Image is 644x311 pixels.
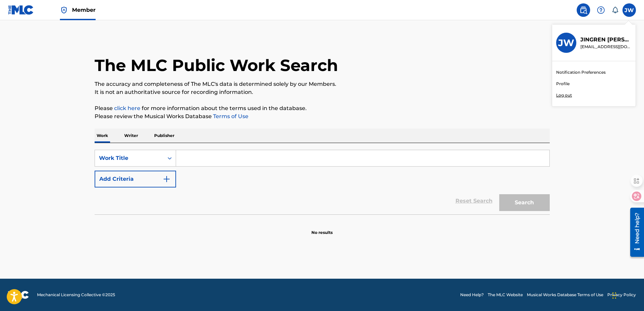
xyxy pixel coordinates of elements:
[60,6,68,14] img: Top Rightsholder
[579,6,587,14] img: search
[594,3,608,17] div: Help
[95,104,550,112] p: Please for more information about the terms used in the database.
[488,292,523,298] a: The MLC Website
[580,36,632,44] p: JINGREN WANG
[607,292,636,298] a: Privacy Policy
[597,6,605,14] img: help
[556,81,570,87] a: Profile
[460,292,484,298] a: Need Help?
[610,279,644,311] div: 聊天小组件
[577,3,590,17] a: Public Search
[152,129,176,143] p: Publisher
[37,292,115,298] span: Mechanical Licensing Collective © 2025
[556,92,572,98] p: Log out
[122,129,140,143] p: Writer
[558,37,574,49] h3: JW
[95,55,338,75] h1: The MLC Public Work Search
[95,112,550,120] p: Please review the Musical Works Database
[311,221,333,236] p: No results
[556,69,606,75] a: Notification Preferences
[114,105,140,111] a: click here
[625,206,644,260] iframe: Resource Center
[612,285,616,306] div: 拖动
[99,154,160,162] div: Work Title
[622,3,636,17] div: User Menu
[612,7,618,13] div: Notifications
[95,80,550,88] p: The accuracy and completeness of The MLC's data is determined solely by our Members.
[527,292,603,298] a: Musical Works Database Terms of Use
[95,150,550,214] form: Search Form
[8,291,29,299] img: logo
[95,171,176,187] button: Add Criteria
[163,175,171,183] img: 9d2ae6d4665cec9f34b9.svg
[610,279,644,311] iframe: Chat Widget
[212,113,248,119] a: Terms of Use
[72,6,96,14] span: Member
[95,129,110,143] p: Work
[8,5,34,15] img: MLC Logo
[580,44,632,50] p: qq1049671032@gmail.com
[95,88,550,96] p: It is not an authoritative source for recording information.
